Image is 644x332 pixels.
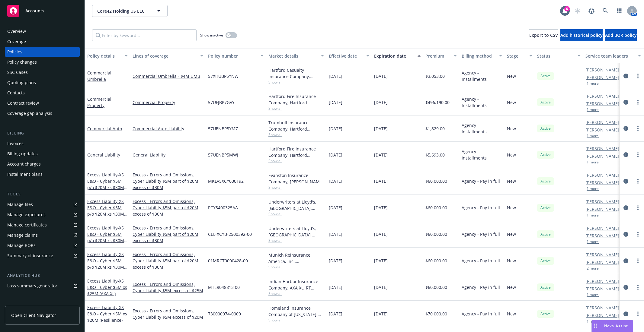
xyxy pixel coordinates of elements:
span: [DATE] [374,125,388,132]
div: Drag to move [592,320,599,332]
span: $496,190.00 [425,99,450,106]
div: SSC Cases [7,68,28,77]
a: [PERSON_NAME] [585,312,619,318]
button: 2 more [587,267,599,270]
a: [PERSON_NAME] [585,286,619,292]
span: [DATE] [374,231,388,237]
button: Billing method [459,49,505,63]
button: Policy number [206,49,266,63]
span: $5,693.00 [425,152,445,158]
span: New [507,204,516,211]
a: more [634,310,642,318]
span: Add BOR policy [605,32,637,38]
a: Manage files [5,200,80,209]
a: Excess Liability [87,198,124,229]
a: circleInformation [622,151,630,158]
div: Invoices [7,139,24,148]
div: Manage exposures [7,210,46,220]
span: Show all [268,185,324,190]
a: more [634,99,642,106]
span: Show all [268,238,324,243]
a: Excess Liability [87,225,124,256]
a: more [634,204,642,211]
a: Installment plans [5,169,80,179]
div: Contract review [7,98,39,108]
span: Export to CSV [529,32,558,38]
div: Lines of coverage [133,53,197,59]
a: more [634,125,642,132]
span: Agency - Pay in full [462,178,500,184]
span: [DATE] [329,231,342,237]
span: - XS E&O - Cyber $5M xs $25M (AXA XL) [87,278,127,296]
span: 57UENBP5MWJ [208,152,238,158]
div: Installment plans [7,169,43,179]
span: $60,000.00 [425,204,447,211]
span: Show all [268,318,324,323]
a: Commercial Auto [87,126,122,131]
span: Show all [268,211,324,217]
button: 1 more [587,213,599,217]
a: Manage exposures [5,210,80,220]
a: Coverage gap analysis [5,109,80,118]
a: Loss summary generator [5,281,80,291]
span: New [507,258,516,264]
a: Account charges [5,159,80,169]
div: Billing updates [7,149,38,159]
a: Commercial Umbrella [87,70,111,82]
span: - XS E&O - Cyber $5M p/o $20M xs $30M (Mosaic - Quota Share) [87,198,127,229]
div: Coverage [7,37,26,46]
div: Status [537,53,574,59]
div: Expiration date [374,53,414,59]
a: circleInformation [622,204,630,211]
a: Manage certificates [5,220,80,230]
div: Policy number [208,53,257,59]
a: Excess Liability [87,172,125,203]
div: Hartford Casualty Insurance Company, Hartford Insurance Group [268,67,324,80]
button: Stage [505,49,535,63]
div: Manage claims [7,230,38,240]
span: Active [540,100,552,105]
a: Excess - Errors and Omissions, Cyber Liability $5M part of $20M excess of $30M [133,172,203,191]
span: - XS E&O - Cyber $5M p/o $20M xs $30M (Celerity - Quota Share) [87,225,127,256]
div: Billing method [462,53,495,59]
a: Start snowing [572,5,584,17]
button: Add historical policy [560,29,603,41]
a: [PERSON_NAME] [585,305,619,311]
button: Market details [266,49,326,63]
button: 1 more [587,293,599,297]
span: New [507,99,516,106]
span: CEL-XCYB-2500392-00 [208,231,252,237]
a: [PERSON_NAME] [585,93,619,99]
span: - XS E&O - Cyber $5M p/o $20M xs $30M ([GEOGRAPHIC_DATA] - Quota Share) [87,251,127,283]
a: [PERSON_NAME] [585,225,619,231]
a: circleInformation [622,178,630,185]
div: Analytics hub [5,273,80,279]
span: [DATE] [329,284,342,290]
span: [DATE] [374,284,388,290]
div: Service team leaders [585,53,634,59]
a: SSC Cases [5,68,80,77]
span: [DATE] [329,311,342,317]
a: Billing updates [5,149,80,159]
span: 57UENBP5YM7 [208,125,238,132]
button: Core42 Holding US LLC [92,5,168,17]
span: [DATE] [329,99,342,106]
a: Excess - Errors and Omissions, Cyber Liability $5M excess of $25M [133,281,203,294]
a: Excess - Errors and Omissions, Cyber Liability $5M part of $20M excess of $30M [133,251,203,270]
span: Agency - Pay in full [462,258,500,264]
a: Excess - Errors and Omissions, Cyber Liability $5M part of $20M excess of $30M [133,198,203,217]
span: [DATE] [374,258,388,264]
span: New [507,152,516,158]
a: General Liability [133,152,203,158]
span: [DATE] [329,152,342,158]
span: Agency - Installments [462,122,502,135]
a: Excess - Errors and Omissions, Cyber Liability $5M excess of $20M [133,308,203,320]
span: Show all [268,264,324,270]
a: Coverage [5,37,80,46]
a: more [634,284,642,291]
div: Indian Harbor Insurance Company, AXA XL, RT Specialty Insurance Services, LLC (RSG Specialty, LLC) [268,278,324,291]
a: more [634,257,642,264]
button: 1 more [587,134,599,138]
span: [DATE] [374,152,388,158]
div: Manage certificates [7,220,47,230]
